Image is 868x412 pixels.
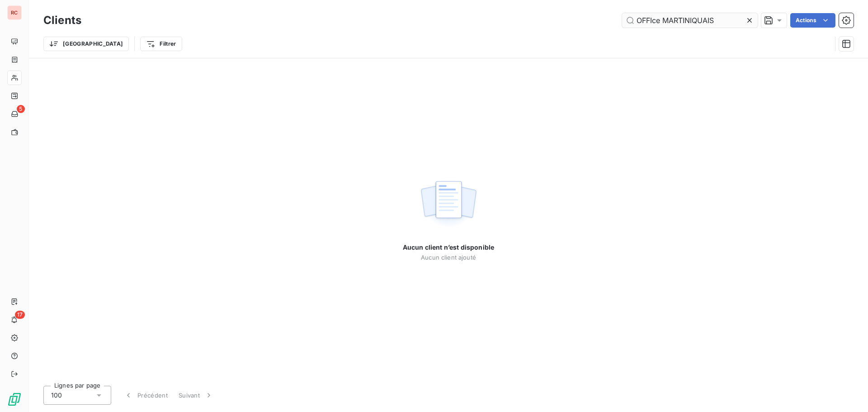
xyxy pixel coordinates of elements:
button: Actions [790,13,835,28]
button: Filtrer [140,37,182,51]
h3: Clients [43,12,81,28]
button: [GEOGRAPHIC_DATA] [43,37,129,51]
span: 100 [51,391,62,400]
iframe: Intercom live chat [837,381,859,403]
span: 17 [15,311,25,319]
span: Aucun client ajouté [421,254,476,261]
div: RC [7,5,22,20]
input: Rechercher [622,13,758,28]
img: empty state [420,176,477,232]
span: 5 [17,105,25,113]
span: Aucun client n’est disponible [403,243,494,252]
button: Suivant [173,386,219,405]
button: Précédent [118,386,173,405]
img: Logo LeanPay [7,392,22,407]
